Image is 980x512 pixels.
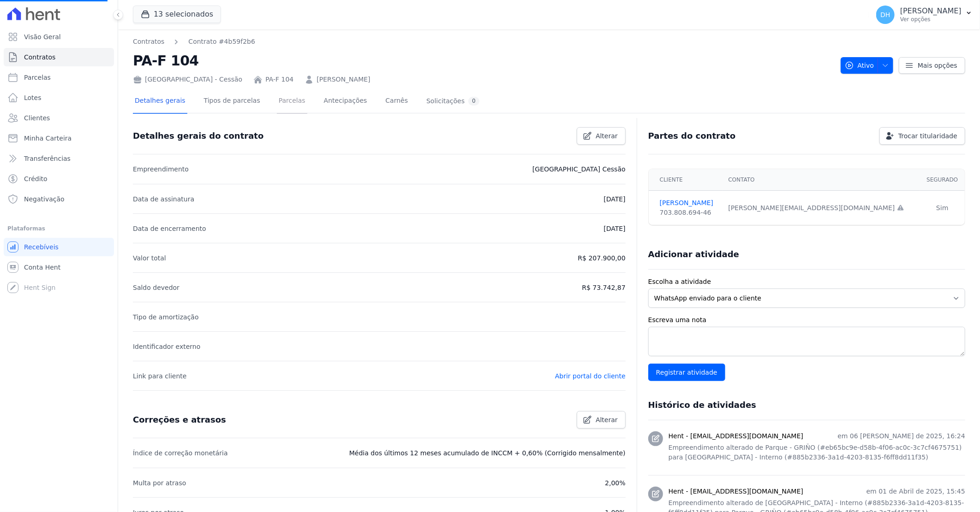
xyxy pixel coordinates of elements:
[879,127,965,145] a: Trocar titularidade
[24,263,60,272] span: Conta Hent
[133,6,221,23] button: 13 selecionados
[4,28,114,46] a: Visão Geral
[4,88,114,107] a: Lotes
[869,2,980,28] button: DH [PERSON_NAME] Ver opções
[133,223,206,234] p: Data de encerramento
[24,194,65,204] span: Negativação
[317,75,370,84] a: [PERSON_NAME]
[133,37,255,47] nav: Breadcrumb
[660,198,717,208] a: [PERSON_NAME]
[133,414,226,425] h3: Correções e atrasos
[900,16,962,23] p: Ver opções
[24,154,71,163] span: Transferências
[596,415,618,424] span: Alterar
[648,130,736,141] h3: Partes do contrato
[532,164,626,175] p: [GEOGRAPHIC_DATA] Cessão
[133,37,833,47] nav: Breadcrumb
[426,97,479,106] div: Solicitações
[669,431,803,441] h3: Hent - [EMAIL_ADDRESS][DOMAIN_NAME]
[918,61,957,70] span: Mais opções
[24,174,48,183] span: Crédito
[277,89,307,114] a: Parcelas
[133,282,179,293] p: Saldo devedor
[4,190,114,208] a: Negativação
[555,372,626,380] a: Abrir portal do cliente
[4,68,114,87] a: Parcelas
[4,109,114,127] a: Clientes
[578,253,626,264] p: R$ 207.900,00
[202,89,262,114] a: Tipos de parcelas
[577,127,626,145] a: Alterar
[582,282,625,293] p: R$ 73.742,87
[4,238,114,256] a: Recebíveis
[24,93,42,102] span: Lotes
[649,169,723,191] th: Cliente
[899,57,965,74] a: Mais opções
[920,191,965,225] td: Sim
[349,447,626,459] p: Média dos últimos 12 meses acumulado de INCCM + 0,60% (Corrigido mensalmente)
[898,131,957,141] span: Trocar titularidade
[133,50,833,71] h2: PA-F 104
[133,371,186,382] p: Link para cliente
[648,364,725,381] input: Registrar atividade
[24,113,50,123] span: Clientes
[669,443,965,462] p: Empreendimento alterado de Parque - GRIÑO (#eb65bc9e-d58b-4f06-ac0c-3c7cf4675751) para [GEOGRAPHI...
[188,37,255,47] a: Contrato #4b59f2b6
[866,487,965,496] p: em 01 de Abril de 2025, 15:45
[133,341,200,352] p: Identificador externo
[24,32,61,41] span: Visão Geral
[648,400,756,411] h3: Histórico de atividades
[4,170,114,188] a: Crédito
[133,89,187,114] a: Detalhes gerais
[4,149,114,168] a: Transferências
[4,129,114,147] a: Minha Carteira
[133,37,164,47] a: Contratos
[322,89,369,114] a: Antecipações
[728,203,914,213] div: [PERSON_NAME][EMAIL_ADDRESS][DOMAIN_NAME]
[604,223,625,234] p: [DATE]
[4,48,114,66] a: Contratos
[837,431,965,441] p: em 06 [PERSON_NAME] de 2025, 16:24
[24,53,55,62] span: Contratos
[648,277,965,287] label: Escolha a atividade
[133,75,242,84] div: [GEOGRAPHIC_DATA] - Cessão
[24,73,51,82] span: Parcelas
[24,134,72,143] span: Minha Carteira
[133,164,189,175] p: Empreendimento
[7,223,110,234] div: Plataformas
[605,477,625,488] p: 2,00%
[577,411,626,429] a: Alterar
[133,130,263,141] h3: Detalhes gerais do contrato
[133,312,199,323] p: Tipo de amortização
[669,487,803,496] h3: Hent - [EMAIL_ADDRESS][DOMAIN_NAME]
[648,249,739,260] h3: Adicionar atividade
[133,194,194,205] p: Data de assinatura
[24,242,59,252] span: Recebíveis
[660,208,717,218] div: 703.808.694-46
[133,447,228,459] p: Índice de correção monetária
[900,6,962,16] p: [PERSON_NAME]
[468,97,479,106] div: 0
[133,253,166,264] p: Valor total
[845,57,874,74] span: Ativo
[723,169,920,191] th: Contato
[424,89,481,114] a: Solicitações0
[648,315,965,325] label: Escreva uma nota
[604,194,625,205] p: [DATE]
[383,89,410,114] a: Carnês
[133,477,186,488] p: Multa por atraso
[920,169,965,191] th: Segurado
[841,57,894,74] button: Ativo
[880,12,890,18] span: DH
[4,258,114,277] a: Conta Hent
[265,75,293,84] a: PA-F 104
[596,131,618,141] span: Alterar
